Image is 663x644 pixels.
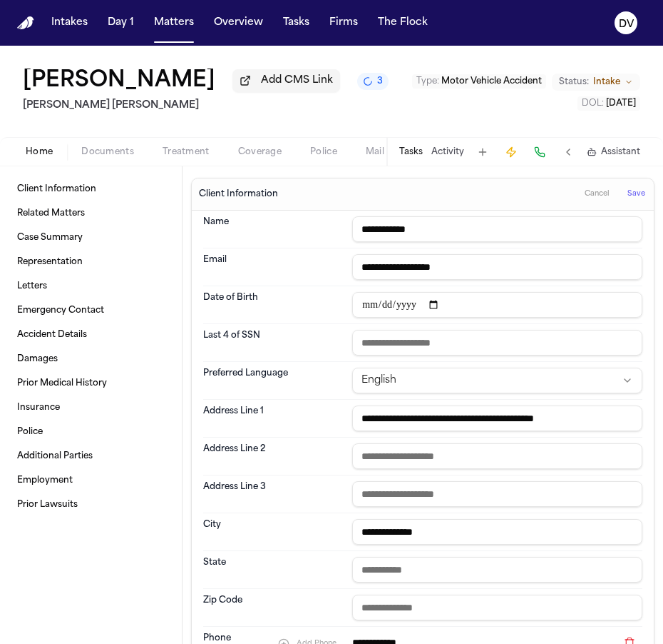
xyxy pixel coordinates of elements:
dt: Preferred Language [203,368,344,393]
a: Prior Lawsuits [11,493,170,516]
button: Day 1 [102,10,140,36]
button: Edit DOL: 2025-09-03 [577,96,640,111]
dt: Date of Birth [203,292,344,318]
a: Prior Medical History [11,372,170,395]
h3: Client Information [196,188,281,200]
a: Emergency Contact [11,299,170,322]
span: Coverage [238,146,282,158]
span: DOL : [582,99,604,108]
a: Representation [11,251,170,273]
button: Cancel [580,183,614,206]
span: [DATE] [606,99,636,108]
a: Police [11,421,170,443]
span: Treatment [163,146,210,158]
button: Overview [208,10,269,36]
a: Home [17,16,34,30]
button: Create Immediate Task [501,142,521,162]
dt: City [203,519,344,545]
dt: Address Line 1 [203,406,344,431]
img: Finch Logo [17,16,34,30]
span: Status: [559,76,589,88]
button: Save [623,183,649,206]
span: Motor Vehicle Accident [441,77,542,86]
button: Add Task [473,142,493,162]
a: Additional Parties [11,445,170,468]
a: Damages [11,348,170,371]
button: Add CMS Link [232,69,340,92]
button: Edit matter name [23,69,215,94]
button: Assistant [587,146,640,158]
dt: Email [203,254,344,280]
button: Make a Call [530,142,550,162]
button: Matters [148,10,200,36]
span: Save [627,189,645,199]
dt: Name [203,216,344,242]
a: Case Summary [11,226,170,249]
a: Client Information [11,178,170,201]
a: Insurance [11,396,170,419]
span: Cancel [585,189,610,199]
span: Assistant [601,146,640,158]
h2: [PERSON_NAME] [PERSON_NAME] [23,97,389,114]
button: Firms [324,10,364,36]
dt: Last 4 of SSN [203,330,344,356]
span: 3 [377,76,383,87]
dt: State [203,557,344,583]
a: Accident Details [11,323,170,346]
span: Intake [593,76,620,88]
button: Edit Type: Motor Vehicle Accident [412,74,546,89]
button: Tasks [277,10,315,36]
button: Tasks [399,146,423,158]
button: Activity [431,146,464,158]
button: The Flock [372,10,433,36]
span: Add CMS Link [261,74,333,88]
button: 3 active tasks [357,73,389,90]
a: Related Matters [11,202,170,225]
h1: [PERSON_NAME] [23,69,215,94]
dt: Address Line 2 [203,443,344,469]
span: Mail [366,146,384,158]
dt: Zip Code [203,595,344,620]
span: Police [310,146,337,158]
a: Letters [11,275,170,298]
button: Intakes [46,10,93,36]
span: Documents [81,146,134,158]
span: Home [26,146,53,158]
dt: Address Line 3 [203,481,344,507]
button: Change status from Intake [552,74,640,91]
span: Type : [416,77,439,86]
a: Employment [11,469,170,492]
